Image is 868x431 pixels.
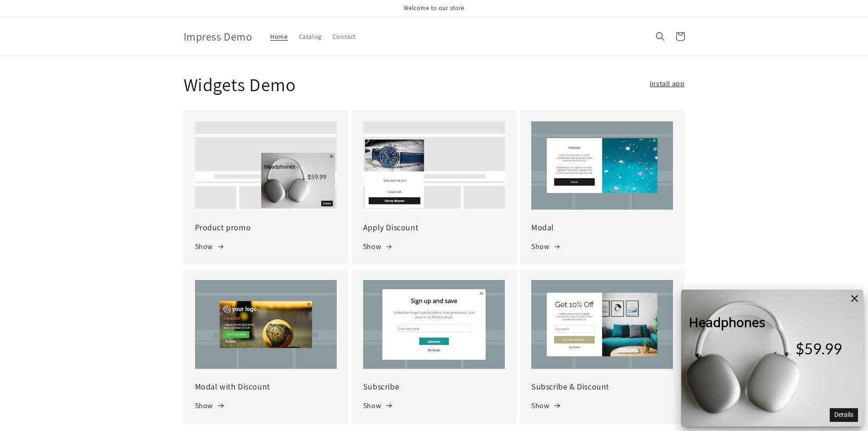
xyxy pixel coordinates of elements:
[531,240,561,254] a: Show
[531,221,673,234] h3: Modal
[333,32,356,41] span: Contact
[195,400,225,413] a: Show
[531,400,561,413] a: Show
[327,27,361,46] a: Contact
[184,29,252,44] span: Impress Demo
[293,27,327,46] a: Catalog
[681,312,772,332] div: Headphones
[650,26,670,47] summary: Search
[363,380,505,393] h3: Subscribe
[265,27,293,46] a: Home
[270,32,288,41] span: Home
[779,340,858,358] div: $59.99
[363,221,505,234] h3: Apply Discount
[531,380,673,393] h3: Subscribe & Discount
[195,240,225,254] a: Show
[195,221,337,234] h3: Product promo
[834,411,853,419] span: Details
[180,27,256,45] a: Impress Demo
[184,73,296,96] h2: Widgets Demo
[650,78,685,91] a: Install app
[299,32,322,41] span: Catalog
[363,400,393,413] a: Show
[363,240,393,254] a: Show
[195,380,337,393] h3: Modal with Discount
